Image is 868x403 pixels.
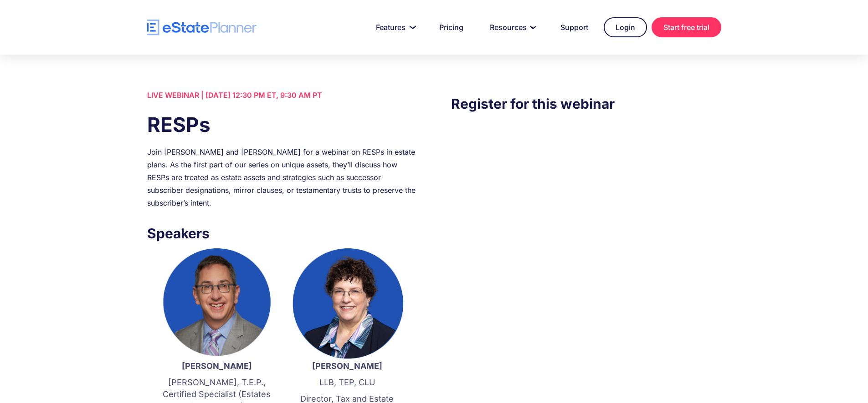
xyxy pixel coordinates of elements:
[550,18,599,36] a: Support
[428,18,474,36] a: Pricing
[365,18,424,36] a: Features
[604,17,647,37] a: Login
[479,18,545,36] a: Resources
[147,20,257,35] a: home
[147,89,417,101] div: LIVE WEBINAR | [DATE] 12:30 PM ET, 9:30 AM PT
[652,17,721,37] a: Start free trial
[147,223,417,244] h3: Speakers
[451,93,721,114] h3: Register for this webinar
[147,146,417,209] div: Join [PERSON_NAME] and [PERSON_NAME] for a webinar on RESPs in estate plans. As the first part of...
[147,111,417,139] h1: RESPs
[451,132,721,295] iframe: Form 0
[312,361,382,371] strong: [PERSON_NAME]
[182,361,252,371] strong: [PERSON_NAME]
[291,377,403,388] p: LLB, TEP, CLU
